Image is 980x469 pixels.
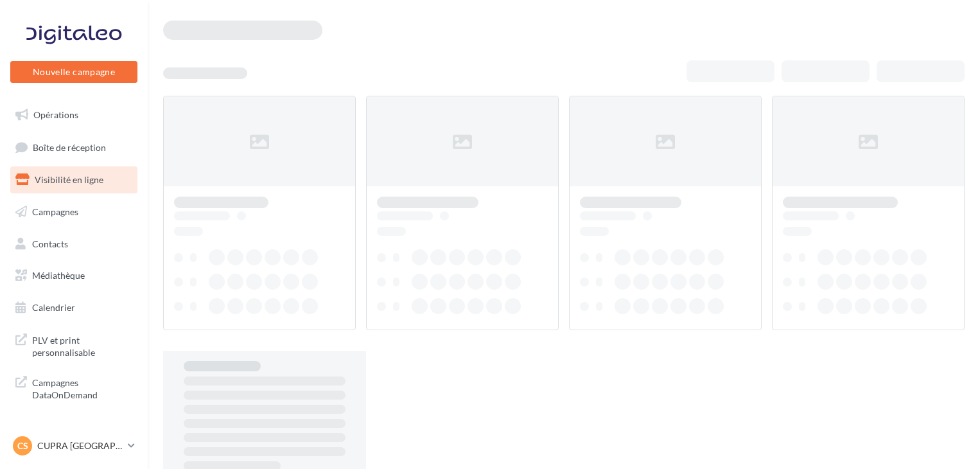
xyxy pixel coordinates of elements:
[8,134,140,161] a: Boîte de réception
[32,374,132,402] span: Campagnes DataOnDemand
[32,302,75,313] span: Calendrier
[8,102,140,128] a: Opérations
[8,199,140,226] a: Campagnes
[8,326,140,364] a: PLV et print personnalisable
[37,439,123,452] p: CUPRA [GEOGRAPHIC_DATA][PERSON_NAME]
[8,294,140,321] a: Calendrier
[17,439,28,452] span: CS
[32,238,68,249] span: Contacts
[10,61,137,83] button: Nouvelle campagne
[32,206,78,217] span: Campagnes
[8,369,140,407] a: Campagnes DataOnDemand
[8,166,140,193] a: Visibilité en ligne
[8,231,140,258] a: Contacts
[8,262,140,289] a: Médiathèque
[33,141,106,152] span: Boîte de réception
[10,434,137,458] a: CS CUPRA [GEOGRAPHIC_DATA][PERSON_NAME]
[32,332,132,359] span: PLV et print personnalisable
[33,109,78,120] span: Opérations
[35,174,103,185] span: Visibilité en ligne
[32,270,85,281] span: Médiathèque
